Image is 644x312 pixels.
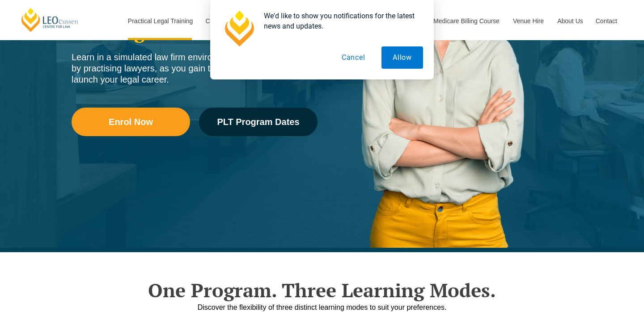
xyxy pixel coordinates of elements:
[67,279,577,301] h2: One Program. Three Learning Modes.
[217,117,299,126] span: PLT Program Dates
[257,11,423,31] div: We'd like to show you notifications for the latest news and updates.
[199,108,318,136] a: PLT Program Dates
[72,108,190,136] a: Enrol Now
[330,46,377,69] button: Cancel
[381,46,423,69] button: Allow
[109,117,153,126] span: Enrol Now
[221,11,257,46] img: notification icon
